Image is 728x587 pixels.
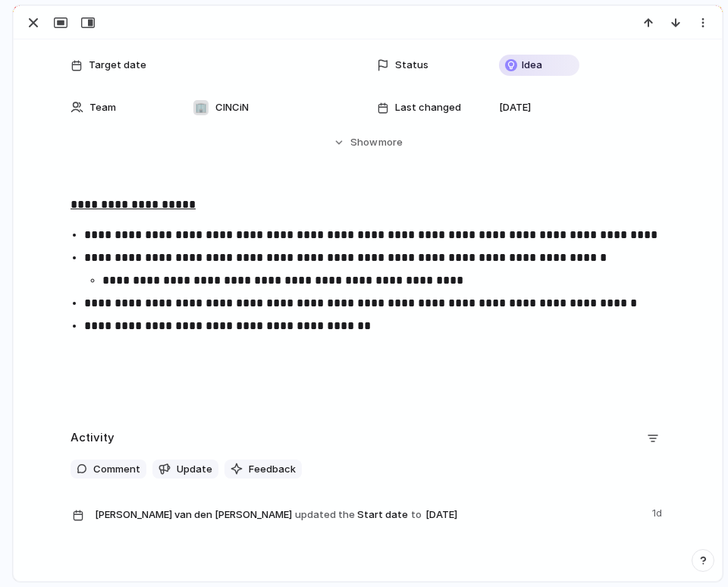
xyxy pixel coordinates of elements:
[215,100,249,115] span: CINCiN
[295,507,355,523] span: updated the
[71,129,665,156] button: Showmore
[411,507,422,523] span: to
[89,58,146,73] span: Target date
[152,460,218,479] button: Update
[422,506,462,524] span: [DATE]
[395,58,428,73] span: Status
[499,100,531,115] span: [DATE]
[71,460,146,479] button: Comment
[93,462,140,477] span: Comment
[89,100,116,115] span: Team
[378,135,403,150] span: more
[522,58,542,73] span: Idea
[224,460,302,479] button: Feedback
[395,100,461,115] span: Last changed
[193,100,209,115] div: 🏢
[95,507,292,523] span: [PERSON_NAME] van den [PERSON_NAME]
[652,503,665,521] span: 1d
[177,462,212,477] span: Update
[95,503,643,526] span: Start date
[71,429,115,447] h2: Activity
[249,462,296,477] span: Feedback
[350,135,378,150] span: Show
